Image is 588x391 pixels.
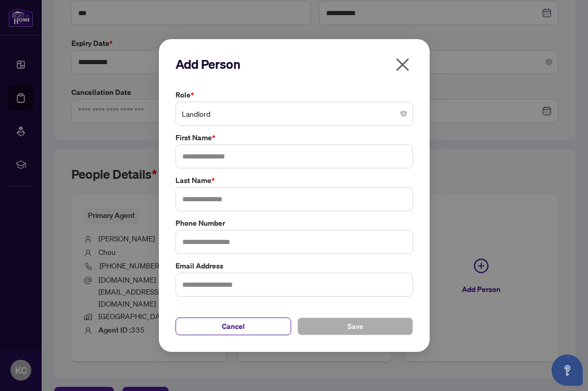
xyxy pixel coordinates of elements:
[394,56,411,73] span: close
[552,355,583,386] button: Open asap
[176,56,413,72] h2: Add Person
[176,317,291,335] button: Cancel
[297,317,413,335] button: Save
[176,217,413,229] label: Phone Number
[182,104,407,124] span: Landlord
[176,132,413,143] label: First Name
[176,260,413,272] label: Email Address
[401,111,407,117] span: close-circle
[176,89,413,101] label: Role
[222,318,245,335] span: Cancel
[176,175,413,186] label: Last Name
